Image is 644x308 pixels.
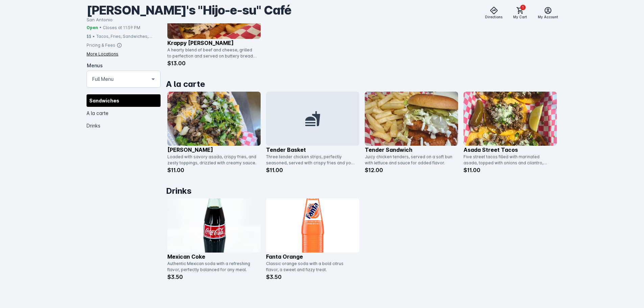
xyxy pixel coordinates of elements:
[166,78,558,90] h1: A la carte
[167,92,261,146] img: catalog item
[167,273,261,281] p: $3.50
[99,24,140,30] span: • Closes at 11:59 PM
[266,154,355,166] div: Three tender chicken strips, perfectly seasoned, served with crispy fries and your choice of dipp...
[87,24,98,30] span: Open
[167,47,257,59] div: A hearty blend of beef and cheese, grilled to perfection and served on buttery bread, alongside c...
[87,62,103,68] mat-label: Menus
[166,185,558,197] h1: Drinks
[538,15,558,20] span: My Account
[514,4,527,17] button: 1
[167,154,257,166] div: Loaded with savory asada, crispy fries, and zesty toppings, drizzled with creamy sauce.
[266,146,359,154] p: Tender Basket
[92,75,114,83] mat-select-trigger: Full Menu
[87,42,115,48] div: Pricing & Fees
[266,166,359,174] p: $11.00
[167,39,261,47] p: Krappy [PERSON_NAME]
[96,33,161,39] div: Tacos, Fries, Sandwiches, Grilled Cheese, Cheesesteaks, Burgers
[463,154,553,166] div: Five street tacos filled with marinated asada, topped with onions and cilantro, served with lime ...
[463,166,557,174] p: $11.00
[87,94,161,106] div: Sandwiches
[87,51,118,57] div: More Locations
[87,3,291,18] div: [PERSON_NAME]'s "Hijo-e-su" Café
[87,33,91,39] div: $$
[463,92,557,146] img: catalog item
[87,119,161,132] div: Drinks
[167,261,257,273] div: Authentic Mexican soda with a refreshing flavor, perfectly balanced for any meal.
[167,198,261,253] img: catalog item
[266,253,359,261] p: Fanta Orange
[365,146,458,154] p: Tender Sandwich
[167,253,261,261] p: Mexican Coke
[93,33,95,39] div: •
[520,5,526,10] span: 1
[485,15,502,20] span: Directions
[167,166,261,174] p: $11.00
[87,106,161,119] div: A la carte
[266,198,359,253] img: catalog item
[266,273,359,281] p: $3.50
[87,17,291,23] div: San Antonio
[266,261,355,273] div: Classic orange soda with a bold citrus flavor, a sweet and fizzy treat.
[365,166,458,174] p: $12.00
[365,154,454,166] div: Juicy chicken tenders, served on a soft bun with lettuce and sauce for added flavor.
[365,92,458,146] img: catalog item
[167,146,261,154] p: [PERSON_NAME]
[463,146,557,154] p: Asada Street Tacos
[167,59,261,67] p: $13.00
